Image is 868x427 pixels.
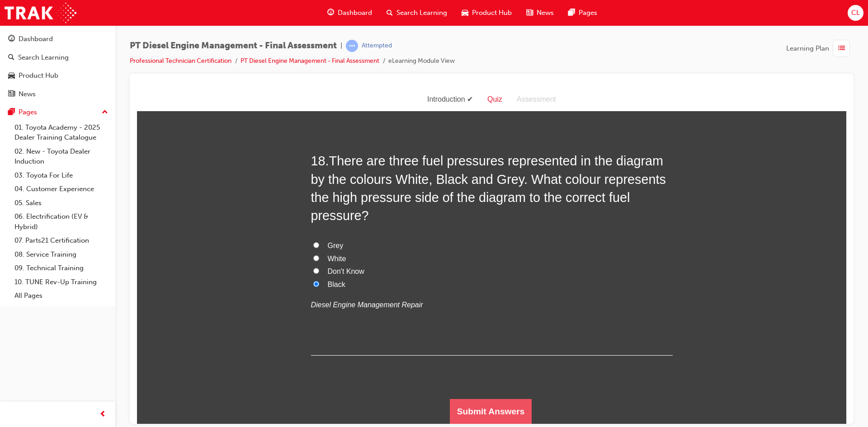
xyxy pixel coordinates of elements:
a: pages-iconPages [561,4,604,22]
span: Don't Know [191,179,227,187]
div: Pages [19,107,37,117]
button: DashboardSearch LearningProduct HubNews [4,29,112,104]
div: Quiz [343,5,373,18]
span: Pages [579,8,597,18]
div: Dashboard [19,34,53,44]
span: White [191,167,209,174]
a: All Pages [11,289,112,303]
div: Product Hub [19,70,58,81]
span: list-icon [838,43,845,54]
input: Grey [176,154,182,160]
span: guage-icon [8,35,15,43]
a: 05. Sales [11,196,112,210]
a: car-iconProduct Hub [454,4,519,22]
a: Product Hub [4,67,112,84]
a: Professional Technician Certification [130,57,231,65]
span: up-icon [102,107,108,118]
a: Dashboard [4,31,112,47]
a: 03. Toyota For Life [11,169,112,183]
span: prev-icon [99,409,106,420]
a: search-iconSearch Learning [379,4,454,22]
div: Attempted [362,42,392,50]
input: White [176,167,182,173]
input: Don't Know [176,180,182,186]
input: Black [176,193,182,199]
div: Search Learning [18,52,69,63]
button: Submit Answers [313,311,395,336]
span: car-icon [462,7,468,19]
img: Trak [5,3,76,23]
span: PT Diesel Engine Management - Final Assessment [130,41,337,51]
a: Search Learning [4,49,112,66]
button: CL [848,5,863,21]
button: Learning Plan [786,40,854,57]
span: pages-icon [568,7,575,19]
span: There are three fuel pressures represented in the diagram by the colours White, Black and Grey. W... [174,66,529,135]
span: search-icon [8,54,14,62]
span: car-icon [8,72,15,80]
a: 01. Toyota Academy - 2025 Dealer Training Catalogue [11,121,112,145]
a: 08. Service Training [11,248,112,262]
em: Diesel Engine Management Repair [174,213,286,221]
span: news-icon [8,90,15,99]
span: Search Learning [396,8,447,18]
a: 10. TUNE Rev-Up Training [11,275,112,289]
a: 06. Electrification (EV & Hybrid) [11,210,112,234]
span: pages-icon [8,108,15,117]
div: Assessment [373,5,426,18]
button: Pages [4,104,112,121]
a: 02. New - Toyota Dealer Induction [11,145,112,169]
a: 09. Technical Training [11,261,112,275]
span: Grey [191,154,207,161]
span: learningRecordVerb_ATTEMPT-icon [346,40,358,52]
span: search-icon [387,7,393,19]
a: 07. Parts21 Certification [11,234,112,248]
div: Introduction [283,5,343,18]
span: Learning Plan [786,43,829,54]
span: CL [851,8,860,18]
span: | [340,41,342,51]
span: news-icon [526,7,533,19]
div: News [19,89,36,99]
span: Black [191,192,208,200]
a: guage-iconDashboard [320,4,379,22]
span: Dashboard [338,8,372,18]
h2: 18 . [174,64,536,136]
span: Product Hub [472,8,512,18]
span: News [537,8,554,18]
span: guage-icon [327,7,334,19]
a: News [4,86,112,103]
a: PT Diesel Engine Management - Final Assessment [241,57,379,65]
a: news-iconNews [519,4,561,22]
a: 04. Customer Experience [11,182,112,196]
li: eLearning Module View [388,56,455,66]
